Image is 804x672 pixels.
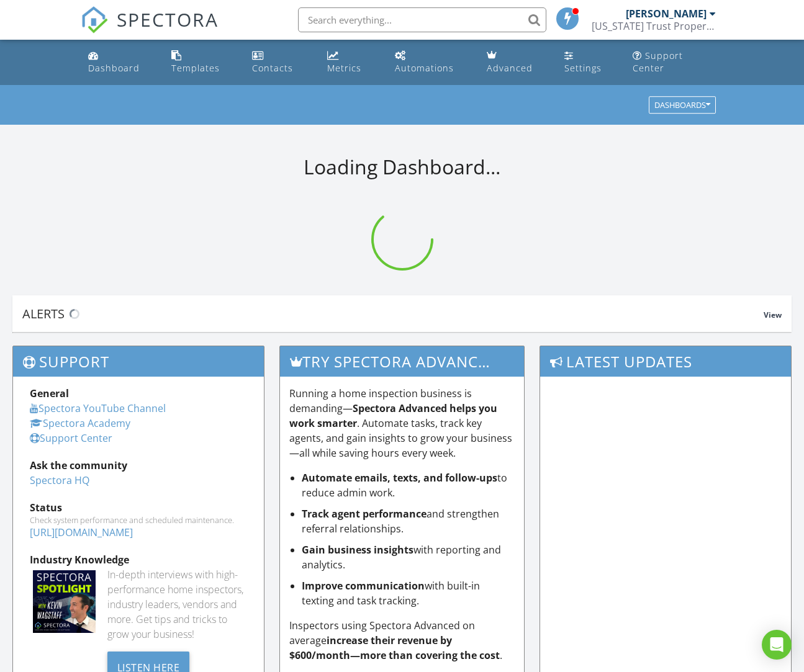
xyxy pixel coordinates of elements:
a: Spectora Academy [30,416,130,430]
a: Automations (Basic) [390,45,472,80]
strong: Automate emails, texts, and follow-ups [302,471,497,485]
div: Ask the community [30,458,247,473]
h3: Try spectora advanced [DATE] [280,346,523,377]
div: Florida Trust Property Inspections [592,20,716,32]
div: Dashboards [654,101,710,110]
strong: General [30,387,69,400]
div: Status [30,500,247,515]
input: Search everything... [298,7,546,32]
a: SPECTORA [81,17,219,43]
div: Templates [171,62,220,74]
a: Support Center [628,45,721,80]
strong: Gain business insights [302,543,413,557]
li: and strengthen referral relationships. [302,506,514,536]
h3: Latest Updates [540,346,791,377]
li: to reduce admin work. [302,470,514,500]
strong: increase their revenue by $600/month—more than covering the cost [289,634,500,662]
strong: Spectora Advanced helps you work smarter [289,401,497,430]
li: with built-in texting and task tracking. [302,578,514,608]
span: View [764,310,782,320]
div: Alerts [22,305,764,322]
li: with reporting and analytics. [302,542,514,572]
a: Spectora HQ [30,473,89,487]
div: Dashboard [88,62,140,74]
a: Advanced [482,45,549,80]
strong: Track agent performance [302,507,427,521]
span: SPECTORA [117,6,219,32]
div: Automations [395,62,454,74]
p: Running a home inspection business is demanding— . Automate tasks, track key agents, and gain ins... [289,386,514,460]
div: Metrics [327,62,361,74]
div: Industry Knowledge [30,552,247,567]
div: Open Intercom Messenger [762,630,792,660]
p: Inspectors using Spectora Advanced on average . [289,618,514,663]
button: Dashboards [649,97,716,114]
div: Check system performance and scheduled maintenance. [30,515,247,525]
a: [URL][DOMAIN_NAME] [30,526,133,539]
strong: Improve communication [302,579,425,593]
a: Metrics [322,45,380,80]
img: The Best Home Inspection Software - Spectora [81,6,108,34]
div: Settings [564,62,602,74]
a: Settings [559,45,618,80]
div: Contacts [252,62,293,74]
a: Dashboard [83,45,157,80]
div: In-depth interviews with high-performance home inspectors, industry leaders, vendors and more. Ge... [107,567,248,642]
div: Support Center [633,50,683,74]
a: Spectora YouTube Channel [30,401,166,415]
div: [PERSON_NAME] [626,7,707,20]
a: Support Center [30,431,112,445]
img: Spectoraspolightmain [33,570,96,633]
a: Templates [166,45,237,80]
a: Contacts [247,45,312,80]
div: Advanced [487,62,533,74]
h3: Support [13,346,264,377]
